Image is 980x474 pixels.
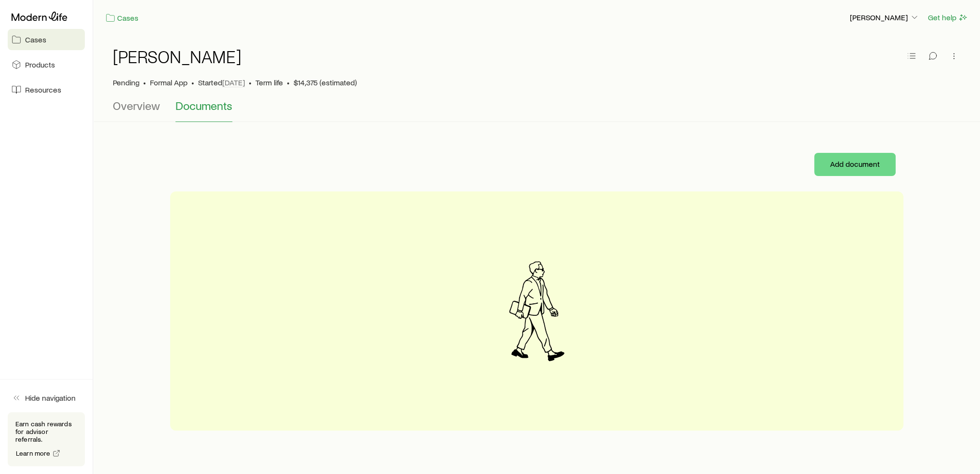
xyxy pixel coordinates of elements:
a: Cases [105,13,139,24]
span: Resources [25,85,61,95]
div: Case details tabs [113,99,961,122]
span: Hide navigation [25,393,76,403]
p: Earn cash rewards for advisor referrals. [15,420,77,443]
span: • [249,78,252,87]
a: Cases [8,29,85,50]
button: Add document [814,153,896,176]
button: Get help [927,12,968,23]
span: Formal App [150,78,188,87]
p: Pending [113,78,139,87]
span: • [191,78,194,87]
span: Cases [25,35,46,44]
span: [DATE] [222,78,245,87]
span: Term life [255,78,283,87]
a: Products [8,54,85,75]
span: Products [25,60,55,69]
span: • [287,78,290,87]
span: Learn more [16,450,51,457]
a: Resources [8,79,85,100]
p: [PERSON_NAME] [850,13,919,22]
p: Started [198,78,245,87]
span: • [143,78,146,87]
h1: [PERSON_NAME] [113,47,242,66]
span: $14,375 (estimated) [294,78,357,87]
button: [PERSON_NAME] [849,12,920,24]
div: Earn cash rewards for advisor referrals.Learn more [8,412,85,466]
span: Overview [113,99,160,112]
button: Hide navigation [8,387,85,408]
span: Documents [175,99,232,112]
